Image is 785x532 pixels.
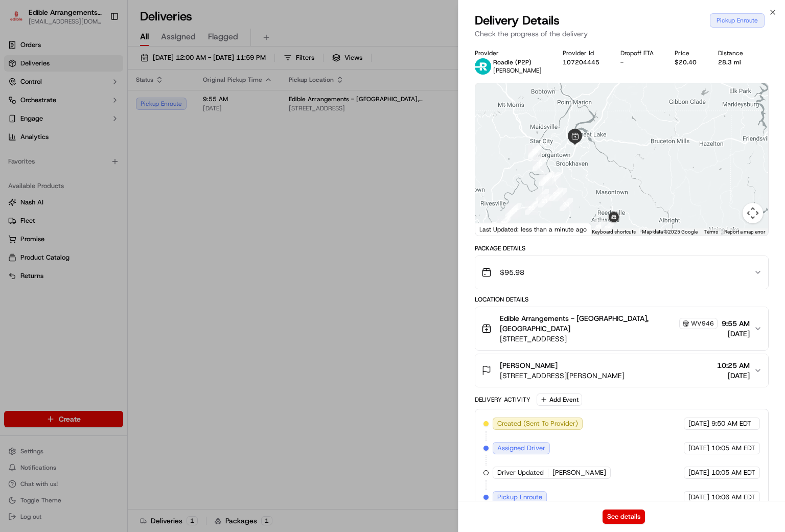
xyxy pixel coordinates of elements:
[547,172,561,186] div: 8
[507,203,521,217] div: 19
[553,188,567,201] div: 7
[475,295,769,304] div: Location Details
[475,49,546,57] div: Provider
[722,329,750,339] span: [DATE]
[475,256,768,289] button: $95.98
[549,188,563,201] div: 22
[563,58,599,66] button: 107204445
[691,319,714,328] span: WV946
[675,49,701,57] div: Price
[592,220,606,234] div: 25
[500,313,677,334] span: Edible Arrangements - [GEOGRAPHIC_DATA], [GEOGRAPHIC_DATA]
[601,221,614,235] div: 26
[722,318,750,329] span: 9:55 AM
[497,444,545,453] span: Assigned Driver
[475,29,769,39] p: Check the progress of the delivery
[603,510,645,524] button: See details
[724,229,765,235] a: Report a map error
[711,468,755,477] span: 10:05 AM EDT
[717,360,750,371] span: 10:25 AM
[500,267,524,277] span: $95.98
[475,223,591,236] div: Last Updated: less than a minute ago
[475,396,530,404] div: Delivery Activity
[711,493,755,502] span: 10:06 AM EDT
[525,201,538,215] div: 20
[478,222,512,236] img: Google
[500,371,625,381] span: [STREET_ADDRESS][PERSON_NAME]
[563,49,604,57] div: Provider Id
[528,144,542,157] div: 11
[533,157,546,171] div: 12
[642,229,698,235] span: Map data ©2025 Google
[552,468,606,477] span: [PERSON_NAME]
[539,173,552,186] div: 13
[528,146,541,159] div: 10
[475,354,768,387] button: [PERSON_NAME][STREET_ADDRESS][PERSON_NAME]10:25 AM[DATE]
[475,307,768,350] button: Edible Arrangements - [GEOGRAPHIC_DATA], [GEOGRAPHIC_DATA]WV946[STREET_ADDRESS]9:55 AM[DATE]
[688,419,709,428] span: [DATE]
[620,58,658,66] div: -
[475,58,491,75] img: roadie-logo-v2.jpg
[675,58,701,66] div: $20.40
[711,419,751,428] span: 9:50 AM EDT
[711,444,755,453] span: 10:05 AM EDT
[475,12,560,29] span: Delivery Details
[541,172,555,186] div: 9
[688,468,709,477] span: [DATE]
[475,244,769,252] div: Package Details
[743,203,763,223] button: Map camera controls
[718,58,748,66] div: 28.3 mi
[538,194,551,207] div: 21
[493,66,542,75] span: [PERSON_NAME]
[688,444,709,453] span: [DATE]
[537,394,582,406] button: Add Event
[493,58,542,66] p: Roadie (P2P)
[500,334,718,344] span: [STREET_ADDRESS]
[704,229,718,235] a: Terms (opens in new tab)
[718,49,748,57] div: Distance
[620,49,658,57] div: Dropoff ETA
[536,189,549,202] div: 14
[500,360,558,371] span: [PERSON_NAME]
[592,228,636,236] button: Keyboard shortcuts
[482,222,496,235] div: 16
[497,493,542,502] span: Pickup Enroute
[497,419,578,428] span: Created (Sent To Provider)
[717,371,750,381] span: [DATE]
[505,205,518,219] div: 15
[688,493,709,502] span: [DATE]
[560,198,573,211] div: 23
[478,222,512,236] a: Open this area in Google Maps (opens a new window)
[497,216,511,229] div: 18
[497,468,544,477] span: Driver Updated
